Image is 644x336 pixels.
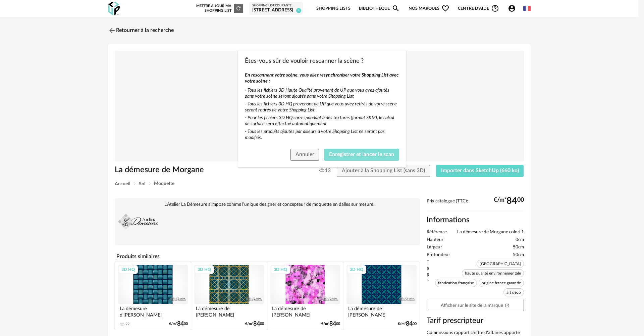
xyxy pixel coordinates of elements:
div: - Tous les fichiers 3D HQ provenant de UP que vous avez retirés de votre scène seront retirés de ... [245,101,399,113]
div: En rescannant votre scène, vous allez resynchroniser votre Shopping List avec votre scène : [245,72,399,84]
div: Êtes-vous sûr de vouloir rescanner la scène ? [238,50,406,167]
span: Êtes-vous sûr de vouloir rescanner la scène ? [245,58,364,64]
button: Annuler [290,149,319,161]
span: Enregistrer et lancer le scan [329,152,394,157]
div: - Tous les fichiers 3D Haute Qualité provenant de UP que vous avez ajoutés dans votre scène seron... [245,87,399,99]
button: Enregistrer et lancer le scan [324,149,399,161]
div: - Tous les produits ajoutés par ailleurs à votre Shopping List ne seront pas modifiés. [245,129,399,141]
div: - Pour les fichiers 3D HQ correspondant à des textures (format SKM), le calcul de surface sera ef... [245,115,399,127]
span: Annuler [296,152,314,157]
